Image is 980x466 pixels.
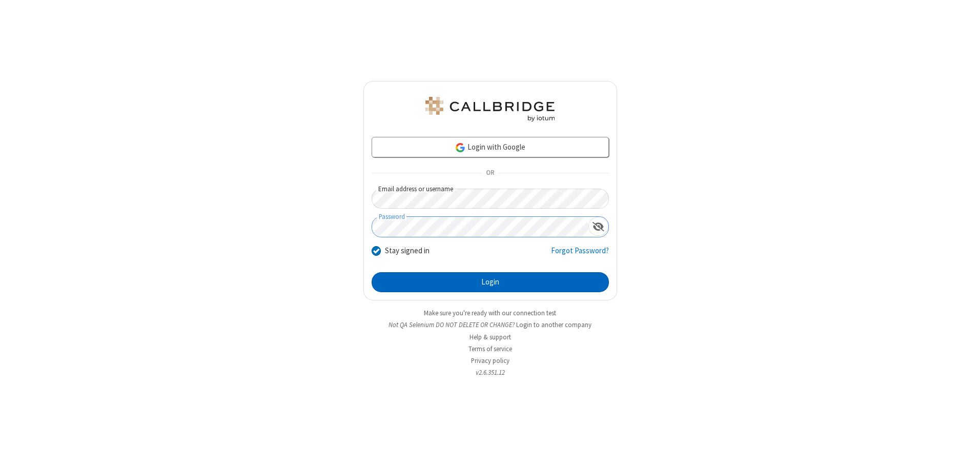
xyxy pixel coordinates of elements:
input: Email address or username [372,189,609,209]
a: Privacy policy [471,356,509,365]
label: Stay signed in [385,245,430,257]
a: Terms of service [468,345,512,353]
span: OR [482,166,498,180]
div: Show password [588,217,608,236]
a: Login with Google [372,137,609,157]
img: QA Selenium DO NOT DELETE OR CHANGE [423,97,557,121]
li: v2.6.351.12 [363,368,617,377]
button: Login to another company [516,320,591,330]
a: Make sure you're ready with our connection test [424,309,556,317]
img: google-icon.png [455,142,466,153]
button: Login [372,272,609,293]
a: Forgot Password? [551,245,609,265]
input: Password [372,217,588,237]
a: Help & support [469,333,511,341]
li: Not QA Selenium DO NOT DELETE OR CHANGE? [363,320,617,330]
